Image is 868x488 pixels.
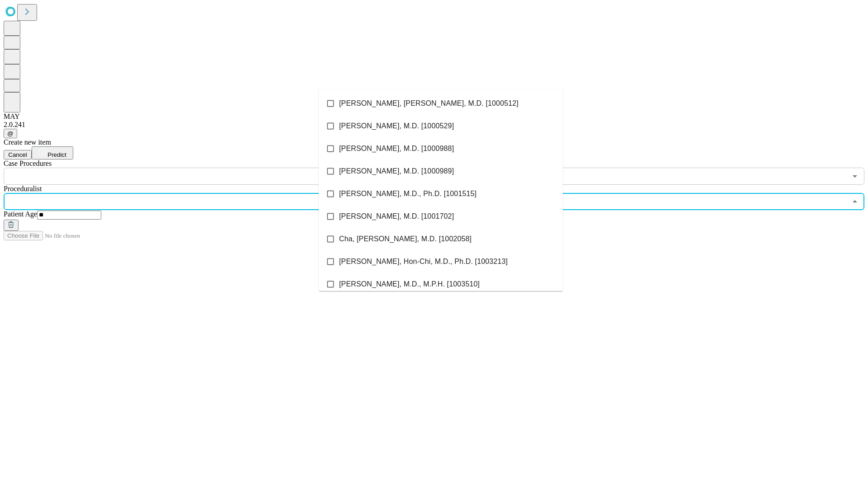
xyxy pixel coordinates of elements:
[339,256,508,267] span: [PERSON_NAME], Hon-Chi, M.D., Ph.D. [1003213]
[4,138,51,146] span: Create new item
[339,234,472,244] span: Cha, [PERSON_NAME], M.D. [1002058]
[339,279,480,290] span: [PERSON_NAME], M.D., M.P.H. [1003510]
[4,129,17,138] button: @
[4,210,37,218] span: Patient Age
[4,150,32,160] button: Cancel
[8,151,27,158] span: Cancel
[339,211,454,222] span: [PERSON_NAME], M.D. [1001702]
[7,130,14,137] span: @
[4,185,42,192] span: Proceduralist
[849,195,861,208] button: Close
[339,143,454,154] span: [PERSON_NAME], M.D. [1000988]
[4,113,864,121] div: MAY
[339,166,454,177] span: [PERSON_NAME], M.D. [1000989]
[32,146,73,160] button: Predict
[339,98,519,109] span: [PERSON_NAME], [PERSON_NAME], M.D. [1000512]
[339,121,454,131] span: [PERSON_NAME], M.D. [1000529]
[4,160,52,167] span: Scheduled Procedure
[849,170,861,183] button: Open
[339,188,476,199] span: [PERSON_NAME], M.D., Ph.D. [1001515]
[4,121,864,129] div: 2.0.241
[47,151,66,158] span: Predict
